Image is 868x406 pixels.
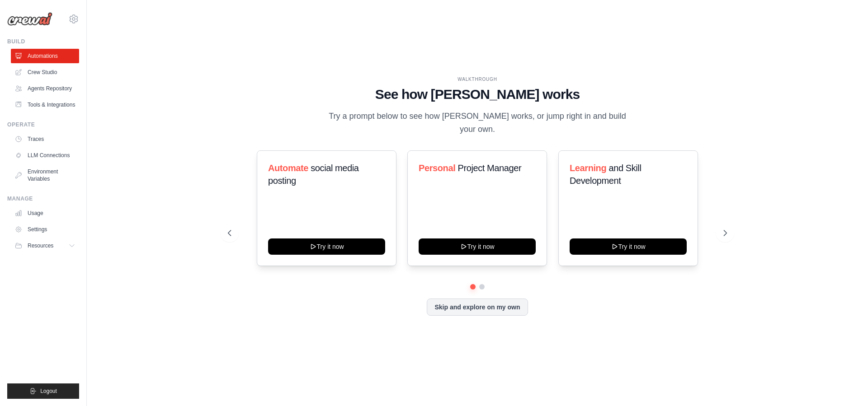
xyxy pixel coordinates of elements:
a: Usage [11,206,79,220]
img: Logo [7,12,52,26]
div: Build [7,38,79,45]
span: Automate [268,163,308,173]
button: Try it now [419,238,536,255]
a: Environment Variables [11,164,79,186]
span: Resources [28,242,53,249]
button: Skip and explore on my own [427,299,528,316]
div: Operate [7,121,79,128]
a: Automations [11,49,79,63]
button: Logout [7,383,79,399]
span: and Skill Development [570,163,641,186]
span: Project Manager [458,163,522,173]
span: Logout [40,387,57,395]
a: Tools & Integrations [11,98,79,112]
a: Crew Studio [11,65,79,79]
a: Traces [11,132,79,146]
h1: See how [PERSON_NAME] works [228,86,727,103]
div: WALKTHROUGH [228,76,727,83]
button: Try it now [268,238,385,255]
div: Manage [7,195,79,202]
a: Agents Repository [11,81,79,96]
span: Personal [419,163,455,173]
a: LLM Connections [11,148,79,163]
a: Settings [11,222,79,237]
button: Resources [11,238,79,253]
button: Try it now [570,238,687,255]
span: social media posting [268,163,359,186]
span: Learning [570,163,606,173]
p: Try a prompt below to see how [PERSON_NAME] works, or jump right in and build your own. [325,110,629,136]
